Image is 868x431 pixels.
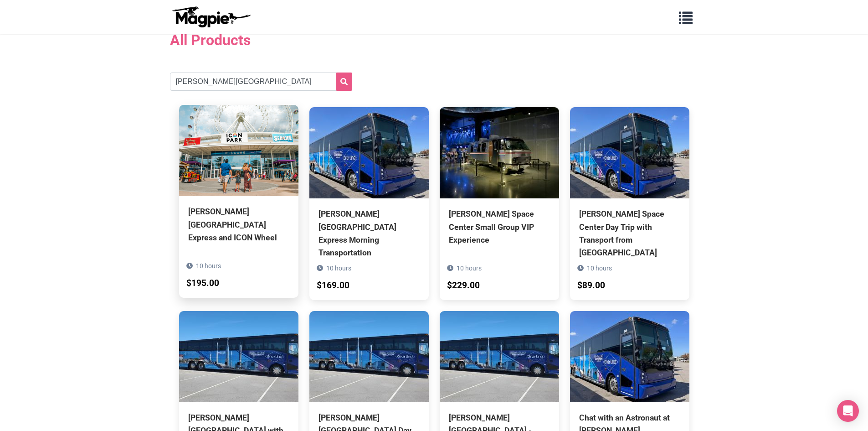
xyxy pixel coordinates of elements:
a: [PERSON_NAME][GEOGRAPHIC_DATA] Express Morning Transportation 10 hours $169.00 [309,107,429,300]
div: $195.00 [186,276,219,291]
div: [PERSON_NAME][GEOGRAPHIC_DATA] Express Morning Transportation [318,208,420,259]
div: [PERSON_NAME] Space Center Small Group VIP Experience [449,208,550,246]
div: [PERSON_NAME] Space Center Day Trip with Transport from [GEOGRAPHIC_DATA] [579,208,680,259]
span: 10 hours [457,265,482,272]
span: 10 hours [587,265,612,272]
img: logo-ab69f6fb50320c5b225c76a69d11143b.png [170,6,252,28]
a: [PERSON_NAME][GEOGRAPHIC_DATA] Express and ICON Wheel 10 hours $195.00 [179,105,298,285]
a: [PERSON_NAME] Space Center Day Trip with Transport from [GEOGRAPHIC_DATA] 10 hours $89.00 [570,107,689,300]
img: Chat with an Astronaut at Kennedy Space Center from Orlando [570,311,689,402]
div: $169.00 [317,279,349,293]
div: [PERSON_NAME][GEOGRAPHIC_DATA] Express and ICON Wheel [188,205,289,244]
img: Kennedy Space Center with KSC Explore Tour from Orlando [179,311,298,402]
img: Kennedy Space Center Express and ICON Wheel [179,105,298,196]
img: Kennedy Space Center Express Morning Transportation [309,107,429,198]
div: $89.00 [577,279,605,293]
h2: All Products [170,26,699,54]
input: Search products... [170,73,352,91]
div: Open Intercom Messenger [837,400,859,422]
a: [PERSON_NAME] Space Center Small Group VIP Experience 10 hours $229.00 [440,107,559,287]
img: Kennedy Space Center Day and Airboat Safari Boat [309,311,429,402]
img: Kennedy Space Center Day Trip with Transport from Orlando [570,107,689,198]
div: $229.00 [447,279,480,293]
img: Kennedy Space Center Small Group VIP Experience [440,107,559,198]
span: 10 hours [326,265,351,272]
img: Kennedy Space Center - Transportation Only from Orlando [440,311,559,402]
span: 10 hours [196,262,221,270]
